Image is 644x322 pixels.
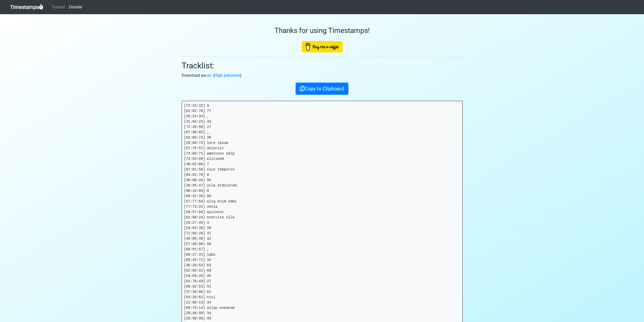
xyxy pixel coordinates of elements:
[182,72,463,79] p: Download as . ( )
[302,41,343,52] img: Buy Me A Coffee
[214,73,240,78] a: High precision
[67,2,84,12] a: Donate
[10,2,43,12] a: Timestamps
[296,83,348,95] button: Copy to Clipboard
[205,73,211,78] a: csv
[49,2,67,12] a: Tutorial
[182,61,463,70] h2: Tracklist:
[182,26,463,35] h3: Thanks for using Timestamps!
